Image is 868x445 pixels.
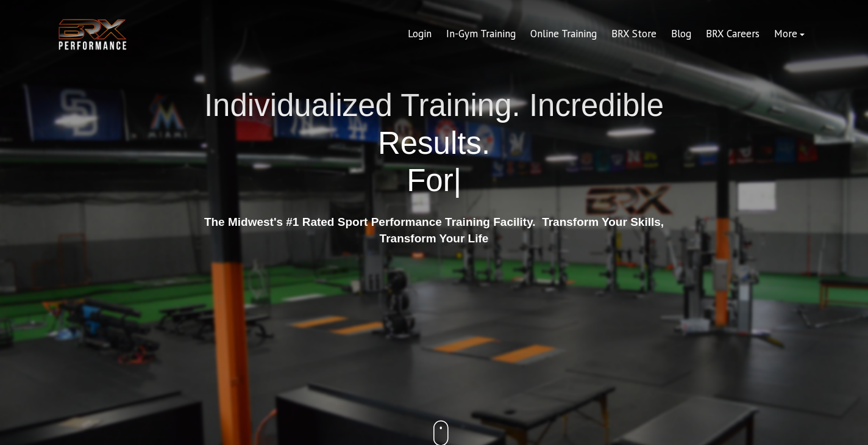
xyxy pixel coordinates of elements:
a: BRX Careers [699,20,767,49]
a: In-Gym Training [439,20,523,49]
a: Online Training [523,20,604,49]
span: | [454,163,461,198]
img: BRX Transparent Logo-2 [56,16,129,53]
a: More [767,20,812,49]
h1: Individualized Training. Incredible Results. [199,87,669,199]
a: Login [400,20,439,49]
div: Navigation Menu [400,20,812,49]
strong: The Midwest's #1 Rated Sport Performance Training Facility. Transform Your Skills, Transform Your... [204,215,664,245]
a: BRX Store [604,20,664,49]
span: For [407,163,454,198]
a: Blog [664,20,699,49]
